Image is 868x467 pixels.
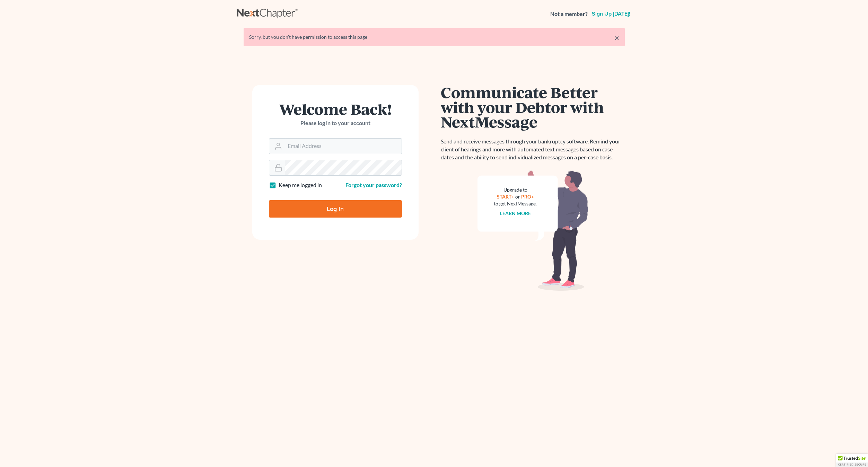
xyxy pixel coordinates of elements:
[279,181,322,189] label: Keep me logged in
[345,182,402,188] a: Forgot your password?
[500,210,531,216] a: Learn more
[614,34,619,42] a: ×
[249,34,619,41] div: Sorry, but you don't have permission to access this page
[497,194,514,200] a: START+
[494,186,537,193] div: Upgrade to
[550,10,588,18] strong: Not a member?
[590,11,632,17] a: Sign up [DATE]!
[269,119,402,127] p: Please log in to your account
[269,102,402,116] h1: Welcome Back!
[441,138,625,161] p: Send and receive messages through your bankruptcy software. Remind your client of hearings and mo...
[836,454,868,467] div: TrustedSite Certified
[269,200,402,218] input: Log In
[285,139,402,154] input: Email Address
[494,200,537,207] div: to get NextMessage.
[515,194,520,200] span: or
[521,194,534,200] a: PRO+
[477,170,588,291] img: nextmessage_bg-59042aed3d76b12b5cd301f8e5b87938c9018125f34e5fa2b7a6b67550977c72.svg
[441,85,625,129] h1: Communicate Better with your Debtor with NextMessage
